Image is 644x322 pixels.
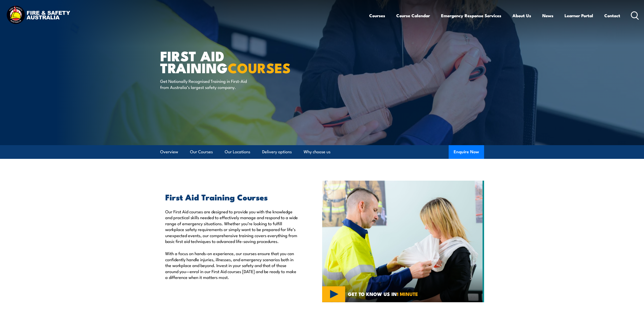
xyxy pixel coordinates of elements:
[397,290,418,297] strong: 1 MINUTE
[449,145,484,159] button: Enquire Now
[304,145,330,159] a: Why choose us
[604,9,620,22] a: Contact
[160,50,285,73] h1: First Aid Training
[369,9,385,22] a: Courses
[322,181,484,302] img: Fire & Safety Australia deliver Health and Safety Representatives Training Courses – HSR Training
[190,145,213,159] a: Our Courses
[165,209,299,244] p: Our First Aid courses are designed to provide you with the knowledge and practical skills needed ...
[441,9,501,22] a: Emergency Response Services
[160,78,253,90] p: Get Nationally Recognised Training in First-Aid from Australia’s largest safety company.
[262,145,292,159] a: Delivery options
[396,9,430,22] a: Course Calendar
[165,193,299,200] h2: First Aid Training Courses
[542,9,553,22] a: News
[565,9,593,22] a: Learner Portal
[160,145,178,159] a: Overview
[228,57,291,78] strong: COURSES
[225,145,250,159] a: Our Locations
[348,292,418,296] span: GET TO KNOW US IN
[165,250,299,280] p: With a focus on hands-on experience, our courses ensure that you can confidently handle injuries,...
[512,9,531,22] a: About Us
